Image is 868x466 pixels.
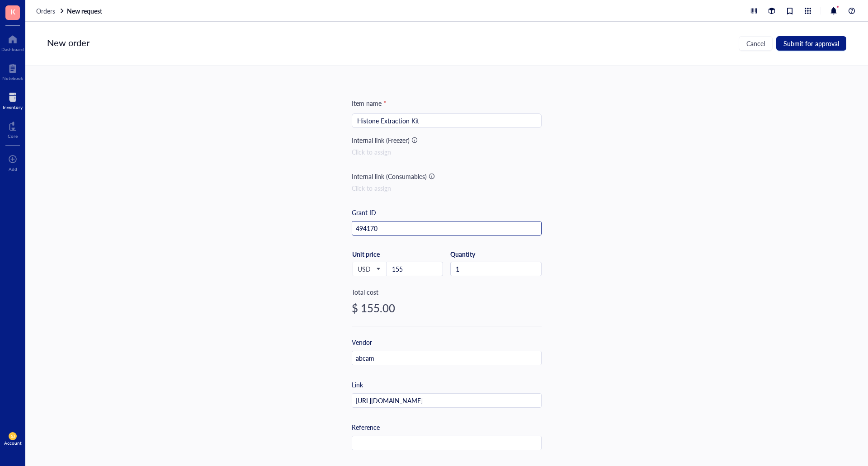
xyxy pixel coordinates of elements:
span: Cancel [746,40,765,47]
span: SJ [11,433,15,439]
button: Cancel [739,36,773,51]
div: $ 155.00 [352,301,542,315]
div: Unit price [352,250,409,258]
div: New order [47,36,90,51]
a: Orders [36,7,65,15]
span: Orders [36,6,55,15]
div: Grant ID [352,207,376,217]
a: Notebook [2,61,23,81]
a: Inventory [3,90,23,110]
div: Inventory [3,104,23,110]
span: Submit for approval [783,40,839,47]
div: Internal link (Consumables) [352,171,427,181]
a: Core [8,119,18,139]
div: Dashboard [1,47,24,52]
div: Click to assign [352,183,542,193]
div: Item name [352,98,386,108]
a: Dashboard [1,32,24,52]
div: Core [8,133,18,139]
div: Add [9,166,17,172]
div: Account [4,440,22,446]
span: USD [358,265,380,273]
span: K [10,6,15,17]
div: Total cost [352,287,542,297]
div: Reference [352,422,380,432]
div: Internal link (Freezer) [352,135,410,145]
div: Link [352,380,363,390]
button: Submit for approval [776,36,846,51]
div: Notebook [2,75,23,81]
div: Click to assign [352,147,542,157]
div: Vendor [352,337,372,347]
div: Quantity [450,250,542,258]
a: New request [67,7,104,15]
